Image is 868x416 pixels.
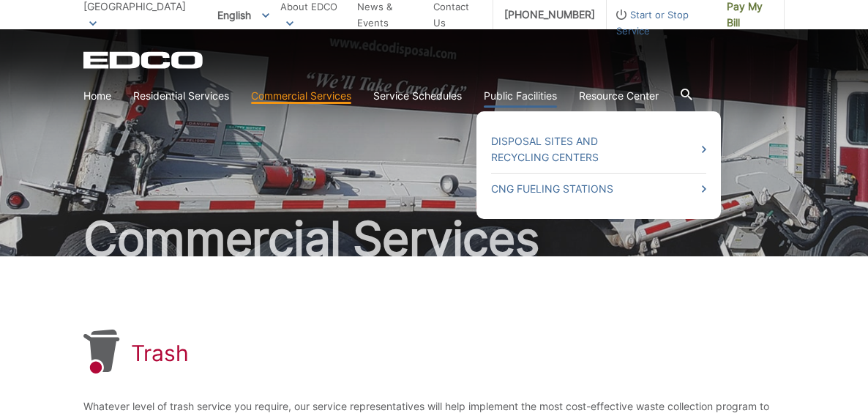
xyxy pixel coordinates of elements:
[579,88,659,104] a: Resource Center
[206,3,280,27] span: English
[83,88,111,104] a: Home
[484,88,557,104] a: Public Facilities
[131,340,189,366] h1: Trash
[83,215,785,262] h2: Commercial Services
[373,88,462,104] a: Service Schedules
[251,88,351,104] a: Commercial Services
[491,181,706,197] a: CNG Fueling Stations
[133,88,229,104] a: Residential Services
[491,133,706,166] a: Disposal Sites and Recycling Centers
[83,51,205,69] a: EDCD logo. Return to the homepage.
